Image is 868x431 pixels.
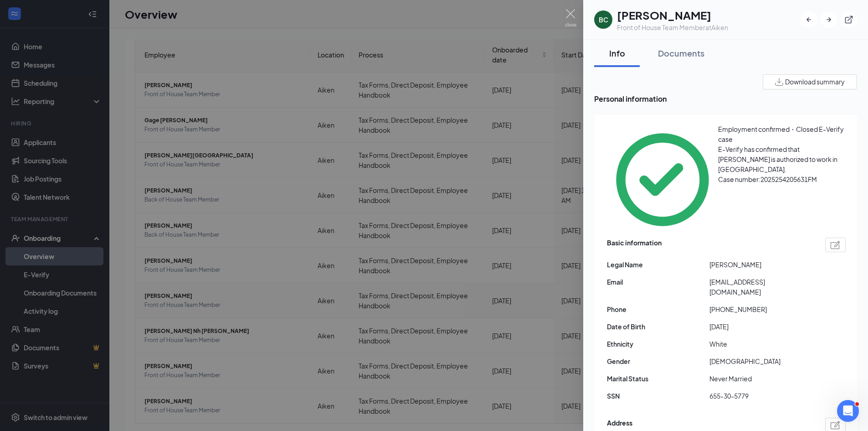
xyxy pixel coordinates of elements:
[844,15,853,24] svg: ExternalLink
[709,374,812,384] span: Never Married
[718,175,817,183] span: Case number: 2025254205631FM
[709,277,812,297] span: [EMAIL_ADDRESS][DOMAIN_NAME]
[709,356,812,366] span: [DEMOGRAPHIC_DATA]
[658,47,704,59] div: Documents
[841,11,857,28] button: ExternalLink
[599,15,608,24] div: BC
[607,339,709,349] span: Ethnicity
[837,400,859,422] iframe: Intercom live chat
[804,15,813,24] svg: ArrowLeftNew
[709,339,812,349] span: White
[607,374,709,384] span: Marital Status
[801,11,817,28] button: ArrowLeftNew
[607,124,718,235] svg: CheckmarkCircle
[603,47,631,59] div: Info
[785,77,845,87] span: Download summary
[594,93,857,104] span: Personal information
[607,391,709,401] span: SSN
[607,238,662,252] span: Basic information
[824,15,833,24] svg: ArrowRight
[617,7,728,23] h1: [PERSON_NAME]
[709,304,812,314] span: [PHONE_NUMBER]
[607,304,709,314] span: Phone
[821,11,837,28] button: ArrowRight
[709,391,812,401] span: 655-30-5779
[607,260,709,270] span: Legal Name
[763,74,857,89] button: Download summary
[617,23,728,32] div: Front of House Team Member at Aiken
[718,125,844,143] span: Employment confirmed・Closed E-Verify case
[607,277,709,287] span: Email
[607,356,709,366] span: Gender
[718,145,837,173] span: E-Verify has confirmed that [PERSON_NAME] is authorized to work in [GEOGRAPHIC_DATA].
[709,322,812,332] span: [DATE]
[607,322,709,332] span: Date of Birth
[709,260,812,270] span: [PERSON_NAME]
